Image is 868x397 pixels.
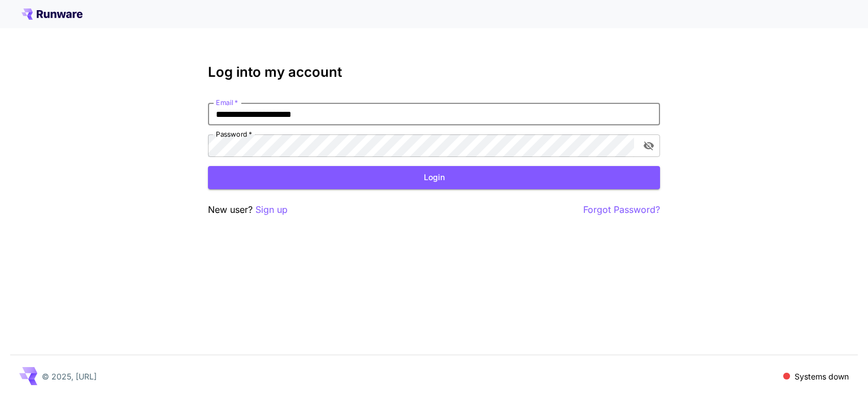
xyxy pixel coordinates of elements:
h3: Log into my account [208,64,660,80]
p: Systems down [795,370,849,382]
button: Login [208,166,660,189]
button: toggle password visibility [639,136,659,156]
p: © 2025, [URL] [42,370,97,382]
label: Email [216,98,238,107]
button: Forgot Password? [583,203,660,217]
label: Password [216,129,252,139]
p: New user? [208,203,288,217]
button: Sign up [255,203,288,217]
